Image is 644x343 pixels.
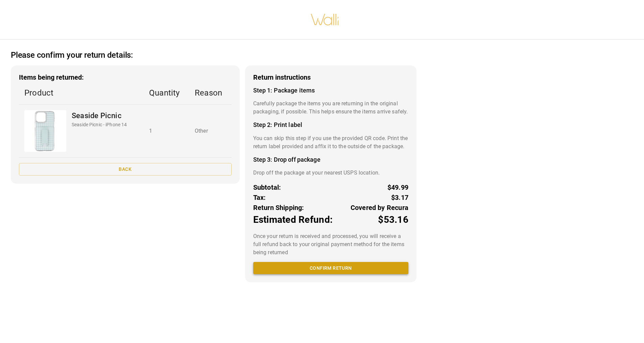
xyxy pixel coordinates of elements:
h4: Step 2: Print label [253,121,408,129]
p: Tax: [253,192,266,203]
p: Other [195,127,226,135]
p: 1 [149,127,184,135]
h3: Items being returned: [19,74,232,81]
p: Seaside Picnic [72,110,127,121]
img: walli-inc.myshopify.com [310,5,339,34]
p: Carefully package the items you are returning in the original packaging, if possible. This helps ... [253,100,408,116]
h3: Return instructions [253,74,408,81]
p: Subtotal: [253,182,281,192]
h4: Step 1: Package items [253,87,408,94]
button: Back [19,163,232,176]
p: $3.17 [391,192,408,203]
p: Drop off the package at your nearest USPS location. [253,169,408,177]
p: Once your return is received and processed, you will receive a full refund back to your original ... [253,232,408,257]
p: Return Shipping: [253,203,304,213]
p: You can skip this step if you use the provided QR code. Print the return label provided and affix... [253,134,408,151]
button: Confirm return [253,262,408,274]
p: Covered by Recura [351,203,408,213]
h2: Please confirm your return details: [11,50,133,60]
p: Product [24,87,138,99]
h4: Step 3: Drop off package [253,156,408,163]
p: $53.16 [378,213,408,227]
p: Quantity [149,87,184,99]
p: Seaside Picnic - iPhone 14 [72,121,127,128]
p: $49.99 [387,182,408,192]
p: Reason [195,87,226,99]
p: Estimated Refund: [253,213,333,227]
